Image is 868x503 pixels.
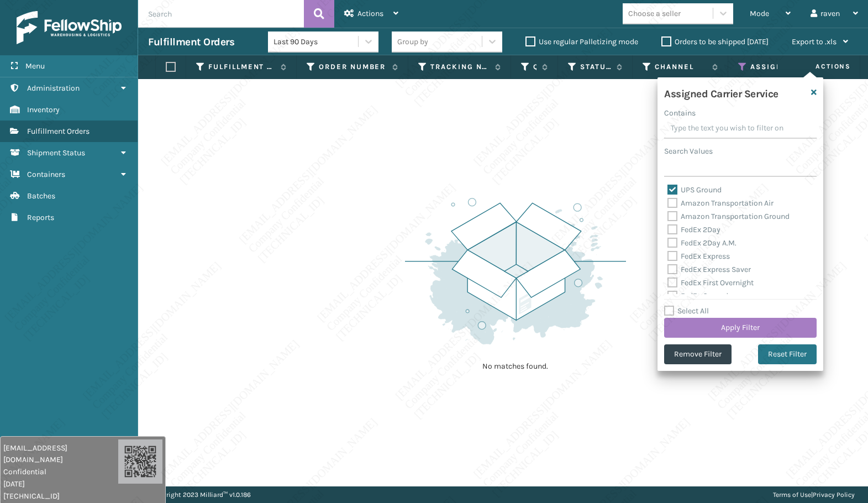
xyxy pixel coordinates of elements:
a: Terms of Use [773,491,811,499]
input: Type the text you wish to filter on [664,119,817,139]
span: Reports [27,213,54,222]
label: FedEx Express [667,252,730,261]
span: Menu [25,61,45,71]
div: Group by [397,36,428,48]
span: [EMAIL_ADDRESS][DOMAIN_NAME] [3,442,118,465]
img: logo [17,11,122,44]
span: [TECHNICAL_ID] [3,490,118,502]
span: Batches [27,191,55,201]
label: Amazon Transportation Air [667,198,774,208]
span: Actions [781,57,858,76]
label: Amazon Transportation Ground [667,212,790,221]
div: | [773,486,855,503]
label: FedEx Express Saver [667,265,751,274]
label: Fulfillment Order Id [208,62,275,72]
span: Shipment Status [27,148,85,158]
label: FedEx Ground [667,291,728,301]
span: Confidential [3,466,118,478]
label: FedEx 2Day [667,225,720,234]
label: Contains [664,107,696,119]
a: Privacy Policy [813,491,855,499]
label: Assigned Carrier Service [750,62,812,72]
span: [DATE] [3,478,118,490]
label: FedEx 2Day A.M. [667,238,737,248]
div: Last 90 Days [273,36,359,48]
label: Quantity [533,62,536,72]
span: Inventory [27,105,60,114]
div: Choose a seller [628,8,681,19]
button: Apply Filter [664,318,817,338]
label: Select All [664,306,709,316]
span: Export to .xls [792,37,837,46]
button: Reset Filter [758,344,817,364]
label: UPS Ground [667,185,722,195]
label: Status [580,62,611,72]
label: Tracking Number [430,62,490,72]
h4: Assigned Carrier Service [664,84,778,101]
span: Containers [27,170,65,179]
h3: Fulfillment Orders [148,35,234,49]
span: Administration [27,83,80,93]
span: Mode [750,9,769,18]
label: Search Values [664,145,713,157]
label: Use regular Palletizing mode [525,37,638,46]
p: Copyright 2023 Milliard™ v 1.0.186 [151,486,251,503]
button: Remove Filter [664,344,732,364]
label: Channel [655,62,707,72]
label: FedEx First Overnight [667,278,754,287]
label: Orders to be shipped [DATE] [661,37,769,46]
span: Fulfillment Orders [27,127,90,136]
span: Actions [357,9,383,18]
label: Order Number [319,62,387,72]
